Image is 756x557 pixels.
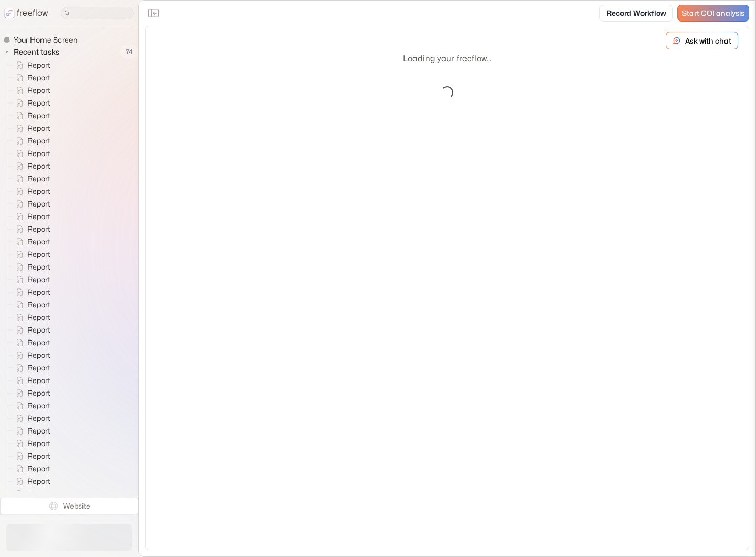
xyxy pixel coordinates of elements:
[3,35,81,45] a: Your Home Screen
[12,47,63,57] span: Recent tasks
[599,5,673,22] a: Record Workflow
[25,98,54,108] span: Report
[25,236,54,247] span: Report
[145,5,162,22] button: Close the sidebar
[7,185,55,198] a: Report
[25,148,54,159] span: Report
[25,388,54,398] span: Report
[7,198,55,210] a: Report
[25,400,54,411] span: Report
[25,375,54,386] span: Report
[7,235,55,248] a: Report
[25,287,54,297] span: Report
[7,437,55,450] a: Report
[7,425,55,437] a: Report
[25,337,54,348] span: Report
[7,122,55,135] a: Report
[7,210,55,223] a: Report
[4,7,48,19] a: freeflow
[25,262,54,272] span: Report
[25,489,54,499] span: Report
[25,363,54,373] span: Report
[7,349,55,362] a: Report
[25,249,54,260] span: Report
[25,186,54,197] span: Report
[7,475,55,488] a: Report
[25,73,54,83] span: Report
[7,172,55,185] a: Report
[7,399,55,412] a: Report
[7,488,55,500] a: Report
[25,224,54,234] span: Report
[25,463,54,474] span: Report
[25,451,54,461] span: Report
[7,273,55,286] a: Report
[685,35,731,46] p: Ask with chat
[12,35,80,45] span: Your Home Screen
[7,84,55,97] a: Report
[7,286,55,298] a: Report
[7,147,55,160] a: Report
[25,413,54,424] span: Report
[7,223,55,235] a: Report
[25,211,54,222] span: Report
[7,450,55,462] a: Report
[7,462,55,475] a: Report
[7,109,55,122] a: Report
[403,53,491,65] p: Loading your freeflow...
[120,45,138,59] span: 74
[25,426,54,436] span: Report
[25,110,54,121] span: Report
[25,325,54,335] span: Report
[25,300,54,310] span: Report
[25,123,54,133] span: Report
[7,298,55,311] a: Report
[7,324,55,336] a: Report
[17,7,48,19] p: freeflow
[25,274,54,285] span: Report
[7,160,55,172] a: Report
[7,135,55,147] a: Report
[7,71,55,84] a: Report
[7,387,55,399] a: Report
[7,261,55,273] a: Report
[7,336,55,349] a: Report
[677,5,749,22] a: Start COI analysis
[25,136,54,146] span: Report
[7,311,55,324] a: Report
[25,350,54,360] span: Report
[7,374,55,387] a: Report
[7,362,55,374] a: Report
[7,97,55,109] a: Report
[682,9,744,18] span: Start COI analysis
[7,59,55,71] a: Report
[7,248,55,261] a: Report
[7,412,55,425] a: Report
[25,85,54,96] span: Report
[25,161,54,171] span: Report
[25,60,54,70] span: Report
[25,476,54,487] span: Report
[25,173,54,184] span: Report
[25,438,54,449] span: Report
[25,199,54,209] span: Report
[3,46,64,58] button: Recent tasks
[25,312,54,323] span: Report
